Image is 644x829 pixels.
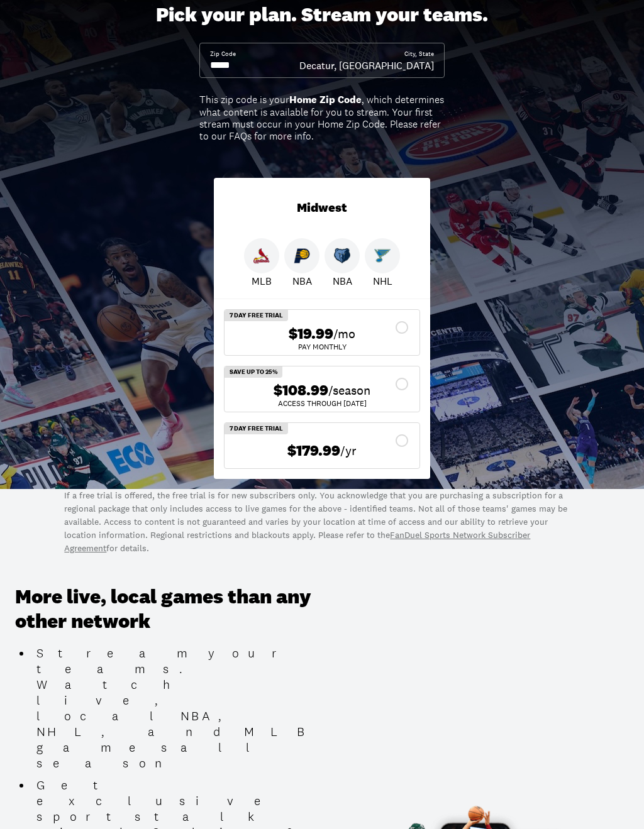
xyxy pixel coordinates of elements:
[294,248,310,264] img: Pacers
[156,3,488,27] div: Pick your plan. Stream your teams.
[373,273,392,288] p: NHL
[199,94,445,142] div: This zip code is your , which determines what content is available for you to stream. Your first ...
[274,382,328,400] span: $108.99
[289,93,362,106] b: Home Zip Code
[253,248,270,264] img: Cardinals
[225,423,288,434] div: 7 Day Free Trial
[334,248,350,264] img: Grizzlies
[287,442,340,460] span: $179.99
[210,50,236,58] div: Zip Code
[374,248,391,264] img: Blues
[225,366,282,378] div: SAVE UP TO 25%
[15,585,340,634] h3: More live, local games than any other network
[292,273,312,288] p: NBA
[333,325,355,343] span: /mo
[328,382,370,399] span: /season
[252,273,272,288] p: MLB
[235,343,409,351] div: Pay Monthly
[64,489,579,555] p: If a free trial is offered, the free trial is for new subscribers only. You acknowledge that you ...
[404,50,434,58] div: City, State
[333,273,352,288] p: NBA
[225,310,288,321] div: 7 Day Free Trial
[214,178,430,238] div: Midwest
[31,645,340,771] li: Stream your teams. Watch live, local NBA, NHL, and MLB games all season
[299,58,434,72] div: Decatur, [GEOGRAPHIC_DATA]
[289,325,333,343] span: $19.99
[340,442,357,459] span: /yr
[235,400,409,407] div: ACCESS THROUGH [DATE]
